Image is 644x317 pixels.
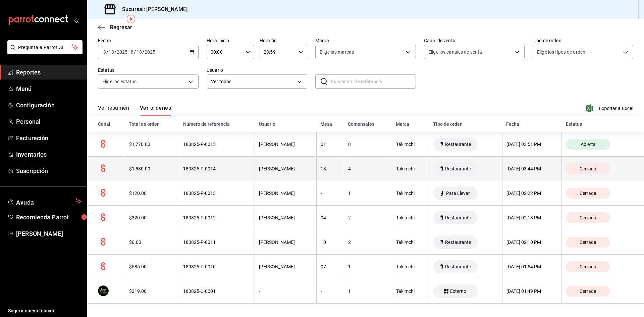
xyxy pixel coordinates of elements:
div: 01 [321,142,340,147]
div: 180825-P-0015 [183,142,251,147]
div: Takimchi [396,142,425,147]
div: Takimchi [396,288,425,294]
span: Reportes [16,68,82,77]
div: 07 [321,264,340,269]
div: - [321,191,340,196]
input: -- [136,49,142,55]
div: Takimchi [396,166,425,171]
div: [DATE] 01:54 PM [506,264,558,269]
div: $120.00 [129,191,175,196]
a: Pregunta a Parrot AI [5,49,83,56]
button: Ver órdenes [140,105,171,116]
span: Elige los tipos de orden [537,49,585,55]
span: Restaurante [442,264,474,269]
span: Recomienda Parrot [16,213,82,222]
span: Cerrada [577,288,599,294]
div: [PERSON_NAME] [259,191,312,196]
div: 13 [321,166,340,171]
span: Inventarios [16,150,82,159]
div: [PERSON_NAME] [259,240,312,245]
div: $0.00 [129,240,175,245]
button: Exportar a Excel [587,104,633,112]
span: Personal [16,117,82,126]
div: $1,530.00 [129,166,175,171]
div: [PERSON_NAME] [259,215,312,220]
span: Restaurante [442,240,474,245]
div: $585.00 [129,264,175,269]
span: Abierta [578,142,598,147]
div: Total de orden [129,121,175,127]
div: Fecha [506,121,558,127]
span: Suscripción [16,166,82,175]
button: Ver resumen [98,105,129,116]
span: / [142,49,144,55]
span: Configuración [16,101,82,110]
div: navigation tabs [98,105,171,116]
div: 1 [348,191,388,196]
div: 8 [348,142,388,147]
img: Tooltip marker [127,15,135,23]
span: Cerrada [577,240,599,245]
span: Facturación [16,134,82,143]
div: 180825-P-0012 [183,215,251,220]
div: 2 [348,240,388,245]
div: [DATE] 01:49 PM [506,288,558,294]
span: Elige los estatus [102,78,137,85]
span: - [128,49,130,55]
span: Para Llevar [443,191,473,196]
div: Estatus [566,121,633,127]
span: [PERSON_NAME] [16,229,82,238]
div: Takimchi [396,240,425,245]
input: ---- [144,49,156,55]
span: Restaurante [442,215,474,220]
span: Ver todos [211,78,295,85]
div: 180825-P-0014 [183,166,251,171]
div: [DATE] 03:44 PM [506,166,558,171]
div: Takimchi [396,191,425,196]
div: Mesa [320,121,340,127]
div: $219.00 [129,288,175,294]
div: Usuario [259,121,312,127]
input: Buscar no. de referencia [331,75,416,88]
label: Hora fin [260,38,307,43]
input: -- [130,49,134,55]
div: Canal [98,121,121,127]
span: / [106,49,108,55]
label: Marca [315,38,416,43]
span: Cerrada [577,264,599,269]
div: 180825-U-0001 [183,288,251,294]
input: -- [108,49,114,55]
div: $320.00 [129,215,175,220]
input: ---- [116,49,128,55]
span: Regresar [110,24,132,31]
div: 04 [321,215,340,220]
label: Canal de venta [424,38,525,43]
div: Takimchi [396,215,425,220]
div: [DATE] 02:10 PM [506,240,558,245]
span: Cerrada [577,191,599,196]
div: 180825-P-0011 [183,240,251,245]
span: Externo [447,288,469,294]
span: Restaurante [442,142,474,147]
span: Cerrada [577,166,599,171]
div: 2 [348,215,388,220]
button: open_drawer_menu [74,17,79,23]
div: 1 [348,288,388,294]
div: Tipo de orden [433,121,498,127]
span: Restaurante [442,166,474,171]
span: / [114,49,116,55]
div: [PERSON_NAME] [259,166,312,171]
button: Regresar [98,24,132,31]
span: / [134,49,136,55]
div: Marca [396,121,425,127]
h3: Sucursal: [PERSON_NAME] [117,5,187,13]
div: - [321,288,340,294]
span: Ayuda [16,197,73,205]
div: Comensales [348,121,388,127]
label: Usuario [207,68,307,72]
input: -- [103,49,106,55]
div: Número de referencia [183,121,251,127]
label: Fecha [98,38,199,43]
